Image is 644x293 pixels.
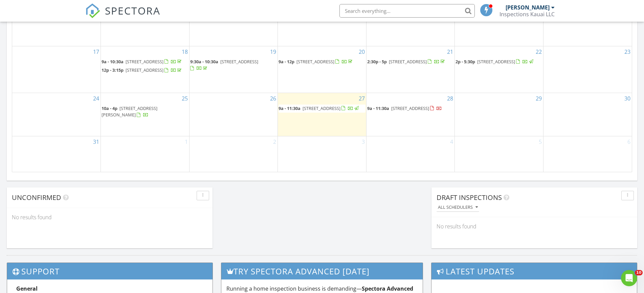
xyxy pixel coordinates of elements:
[635,270,643,275] span: 10
[499,11,555,18] div: Inspections Kauai LLC
[449,136,454,147] a: Go to September 4, 2025
[543,93,632,136] td: Go to August 30, 2025
[431,217,637,235] div: No results found
[102,59,124,65] span: 9a - 10:30a
[367,59,387,65] span: 2:30p - 5p
[272,136,277,147] a: Go to September 2, 2025
[189,93,278,136] td: Go to August 26, 2025
[102,58,188,66] a: 9a - 10:30a [STREET_ADDRESS]
[12,93,101,136] td: Go to August 24, 2025
[621,270,637,286] iframe: Intercom live chat
[279,105,301,111] span: 9a - 11:30a
[101,93,190,136] td: Go to August 25, 2025
[446,93,454,104] a: Go to August 28, 2025
[438,205,478,210] div: All schedulers
[534,46,543,57] a: Go to August 22, 2025
[367,105,389,111] span: 9a - 11:30a
[12,136,101,172] td: Go to August 31, 2025
[367,105,442,111] a: 9a - 11:30a [STREET_ADDRESS]
[537,136,543,147] a: Go to September 5, 2025
[190,58,277,72] a: 9:30a - 10:30a [STREET_ADDRESS]
[190,59,218,65] span: 9:30a - 10:30a
[126,67,163,73] span: [STREET_ADDRESS]
[102,59,183,65] a: 9a - 10:30a [STREET_ADDRESS]
[296,59,334,65] span: [STREET_ADDRESS]
[126,59,163,65] span: [STREET_ADDRESS]
[92,46,101,57] a: Go to August 17, 2025
[190,59,258,71] a: 9:30a - 10:30a [STREET_ADDRESS]
[534,93,543,104] a: Go to August 29, 2025
[366,136,455,172] td: Go to September 4, 2025
[278,46,367,93] td: Go to August 20, 2025
[105,3,160,18] span: SPECTORA
[92,136,101,147] a: Go to August 31, 2025
[92,93,101,104] a: Go to August 24, 2025
[367,58,454,66] a: 2:30p - 5p [STREET_ADDRESS]
[455,136,543,172] td: Go to September 5, 2025
[367,59,446,65] a: 2:30p - 5p [STREET_ADDRESS]
[391,105,429,111] span: [STREET_ADDRESS]
[446,46,454,57] a: Go to August 21, 2025
[367,105,454,113] a: 9a - 11:30a [STREET_ADDRESS]
[506,4,550,11] div: [PERSON_NAME]
[543,46,632,93] td: Go to August 23, 2025
[102,67,124,73] span: 12p - 3:15p
[7,263,213,279] h3: Support
[303,105,340,111] span: [STREET_ADDRESS]
[339,4,475,18] input: Search everything...
[16,285,38,292] strong: General
[623,46,632,57] a: Go to August 23, 2025
[220,59,258,65] span: [STREET_ADDRESS]
[456,59,534,65] a: 2p - 5:30p [STREET_ADDRESS]
[626,136,632,147] a: Go to September 6, 2025
[180,46,189,57] a: Go to August 18, 2025
[85,3,100,18] img: The Best Home Inspection Software - Spectora
[366,46,455,93] td: Go to August 21, 2025
[455,93,543,136] td: Go to August 29, 2025
[102,105,117,111] span: 10a - 4p
[357,46,366,57] a: Go to August 20, 2025
[456,59,475,65] span: 2p - 5:30p
[102,66,188,74] a: 12p - 3:15p [STREET_ADDRESS]
[431,263,637,279] h3: Latest Updates
[279,59,354,65] a: 9a - 12p [STREET_ADDRESS]
[12,193,61,202] span: Unconfirmed
[279,105,365,113] a: 9a - 11:30a [STREET_ADDRESS]
[278,136,367,172] td: Go to September 3, 2025
[221,263,423,279] h3: Try spectora advanced [DATE]
[278,93,367,136] td: Go to August 27, 2025
[189,46,278,93] td: Go to August 19, 2025
[437,203,479,212] button: All schedulers
[456,58,542,66] a: 2p - 5:30p [STREET_ADDRESS]
[189,136,278,172] td: Go to September 2, 2025
[455,46,543,93] td: Go to August 22, 2025
[279,59,294,65] span: 9a - 12p
[180,93,189,104] a: Go to August 25, 2025
[183,136,189,147] a: Go to September 1, 2025
[102,105,157,118] span: [STREET_ADDRESS][PERSON_NAME]
[102,67,183,73] a: 12p - 3:15p [STREET_ADDRESS]
[477,59,515,65] span: [STREET_ADDRESS]
[360,136,366,147] a: Go to September 3, 2025
[102,105,188,119] a: 10a - 4p [STREET_ADDRESS][PERSON_NAME]
[102,105,157,118] a: 10a - 4p [STREET_ADDRESS][PERSON_NAME]
[279,58,365,66] a: 9a - 12p [STREET_ADDRESS]
[101,136,190,172] td: Go to September 1, 2025
[389,59,427,65] span: [STREET_ADDRESS]
[7,208,213,226] div: No results found
[269,46,277,57] a: Go to August 19, 2025
[101,46,190,93] td: Go to August 18, 2025
[357,93,366,104] a: Go to August 27, 2025
[623,93,632,104] a: Go to August 30, 2025
[366,93,455,136] td: Go to August 28, 2025
[437,193,502,202] span: Draft Inspections
[269,93,277,104] a: Go to August 26, 2025
[85,9,160,23] a: SPECTORA
[543,136,632,172] td: Go to September 6, 2025
[279,105,360,111] a: 9a - 11:30a [STREET_ADDRESS]
[12,46,101,93] td: Go to August 17, 2025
